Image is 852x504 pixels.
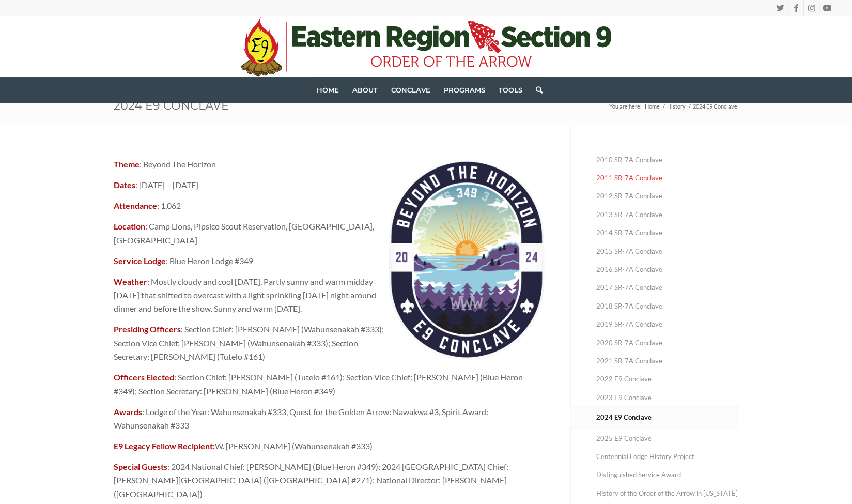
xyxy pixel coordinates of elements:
a: Programs [437,77,492,103]
a: 2022 E9 Conclave [596,370,739,388]
strong: Dates [114,180,135,190]
a: 2017 SR-7A Conclave [596,279,739,297]
strong: Weather [114,277,147,286]
p: : 2024 National Chief: [PERSON_NAME] (Blue Heron #349); 2024 [GEOGRAPHIC_DATA] Chief: [PERSON_NAM... [114,460,544,501]
strong: Awards [114,407,142,417]
span: Tools [499,86,522,94]
span: Home [317,86,339,94]
a: Distinguished Service Award [596,466,739,484]
a: 2018 SR-7A Conclave [596,297,739,315]
strong: Service Lodge [114,256,166,266]
p: : Camp Lions, Pipsico Scout Reservation, [GEOGRAPHIC_DATA], [GEOGRAPHIC_DATA] [114,220,544,247]
strong: Presiding Officers [114,324,181,334]
p: W. [PERSON_NAME] (Wahunsenakah #333) [114,439,544,453]
a: 2024 E9 Conclave [596,407,739,427]
a: 2019 SR-7A Conclave [596,315,739,333]
a: Conclave [384,77,437,103]
a: 2014 SR-7A Conclave [596,224,739,242]
strong: Attendance [114,201,157,210]
a: 2020 SR-7A Conclave [596,334,739,352]
span: About [352,86,378,94]
a: 2010 SR-7A Conclave [596,151,739,169]
a: Centennial Lodge History Project [596,448,739,466]
p: : Blue Heron Lodge #349 [114,254,544,268]
p: : [DATE] – [DATE] [114,178,544,192]
strong: Theme [114,159,140,169]
p: : Lodge of the Year: Wahunsenakah #333, Quest for the Golden Arrow: Nawakwa #3, Spirit Award: Wah... [114,405,544,433]
a: Tools [492,77,529,103]
a: 2012 SR-7A Conclave [596,187,739,205]
a: 2013 SR-7A Conclave [596,206,739,224]
a: 2023 E9 Conclave [596,389,739,407]
p: : Section Chief: [PERSON_NAME] (Wahunsenakah #333); Section Vice Chief: [PERSON_NAME] (Wahunsenak... [114,323,544,363]
a: Home [310,77,346,103]
a: Search [529,77,543,103]
a: 2016 SR-7A Conclave [596,261,739,279]
p: : Beyond The Horizon [114,158,544,171]
span: Conclave [391,86,430,94]
p: : Section Chief: [PERSON_NAME] (Tutelo #161); Section Vice Chief: [PERSON_NAME] (Blue Heron #349)... [114,371,544,398]
a: 2011 SR-7A Conclave [596,169,739,187]
strong: Officers Elected [114,372,174,382]
strong: Special Guests [114,462,167,471]
p: : Mostly cloudy and cool [DATE]. Partly sunny and warm midday [DATE] that shifted to overcast wit... [114,275,544,316]
a: 2021 SR-7A Conclave [596,352,739,370]
a: 2015 SR-7A Conclave [596,242,739,261]
a: About [346,77,384,103]
p: : 1,062 [114,199,544,212]
strong: E9 Legacy Fellow Recipient: [114,441,215,451]
a: 2025 E9 Conclave [596,430,739,448]
span: Programs [444,86,485,94]
a: History of the Order of the Arrow in [US_STATE] [596,484,739,502]
strong: Location [114,221,145,231]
